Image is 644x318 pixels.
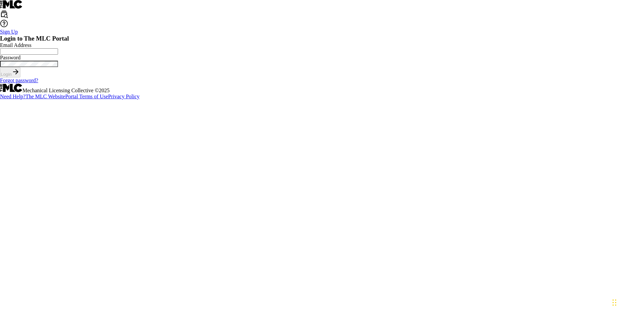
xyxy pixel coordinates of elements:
[25,94,65,99] a: The MLC Website
[65,94,108,99] a: Portal Terms of Use
[12,68,20,76] img: f7272a7cc735f4ea7f67.svg
[22,88,110,93] span: Mechanical Licensing Collective © 2025
[610,286,644,318] iframe: Chat Widget
[108,94,140,99] a: Privacy Policy
[612,293,616,313] div: Drag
